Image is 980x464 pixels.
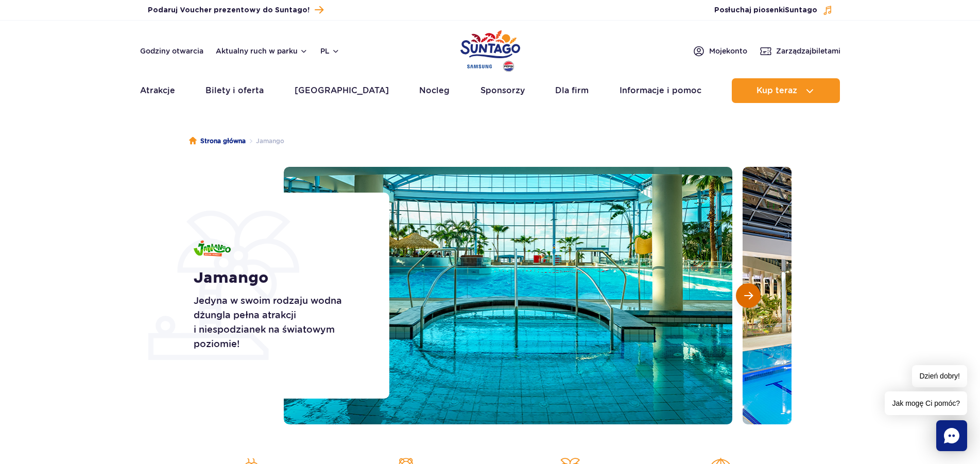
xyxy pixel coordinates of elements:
span: Posłuchaj piosenki [714,5,817,15]
a: Mojekonto [693,45,747,57]
button: Aktualny ruch w parku [216,47,308,55]
a: Park of Poland [460,26,520,73]
button: Następny slajd [736,283,761,308]
a: Dla firm [555,78,589,103]
span: Zarządzaj biletami [776,46,840,56]
span: Kup teraz [757,86,797,95]
a: [GEOGRAPHIC_DATA] [295,78,389,103]
p: Jedyna w swoim rodzaju wodna dżungla pełna atrakcji i niespodzianek na światowym poziomie! [194,294,366,351]
a: Bilety i oferta [205,78,264,103]
a: Podaruj Voucher prezentowy do Suntago! [148,3,323,17]
button: Posłuchaj piosenkiSuntago [714,5,833,15]
div: Chat [936,420,967,451]
a: Zarządzajbiletami [760,45,840,57]
img: Jamango [194,240,231,256]
span: Suntago [785,7,817,14]
button: Kup teraz [732,78,840,103]
span: Podaruj Voucher prezentowy do Suntago! [148,5,310,15]
span: Dzień dobry! [912,365,967,387]
li: Jamango [246,136,284,146]
span: Jak mogę Ci pomóc? [885,391,967,415]
a: Informacje i pomoc [620,78,701,103]
span: Moje konto [709,46,747,56]
h1: Jamango [194,269,366,287]
button: pl [320,46,340,56]
a: Sponsorzy [480,78,525,103]
a: Strona główna [189,136,246,146]
a: Atrakcje [140,78,175,103]
a: Godziny otwarcia [140,46,203,56]
a: Nocleg [419,78,450,103]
